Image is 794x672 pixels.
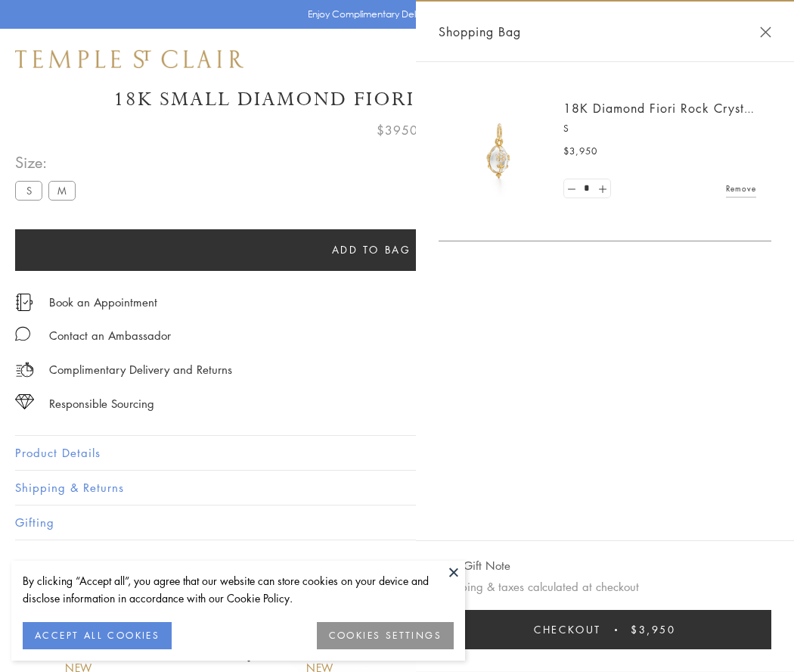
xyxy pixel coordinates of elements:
[308,7,479,22] p: Enjoy Complimentary Delivery & Returns
[15,150,82,175] span: Size:
[15,181,42,200] label: S
[563,121,756,136] p: S
[49,394,154,413] div: Responsible Sourcing
[15,506,779,540] button: Gifting
[48,181,76,200] label: M
[377,120,418,140] span: $3950
[760,26,771,38] button: Close Shopping Bag
[23,622,172,649] button: ACCEPT ALL COOKIES
[439,610,771,649] button: Checkout $3,950
[49,294,157,310] a: Book an Appointment
[534,621,601,638] span: Checkout
[49,360,232,379] p: Complimentary Delivery and Returns
[15,229,727,271] button: Add to bag
[439,556,510,575] button: Add Gift Note
[563,144,597,159] span: $3,950
[439,577,771,596] p: Shipping & taxes calculated at checkout
[15,436,779,470] button: Product Details
[726,180,756,197] a: Remove
[454,106,544,197] img: P51889-E11FIORI
[317,622,454,649] button: COOKIES SETTINGS
[631,621,676,638] span: $3,950
[23,572,454,607] div: By clicking “Accept all”, you agree that our website can store cookies on your device and disclos...
[15,471,779,505] button: Shipping & Returns
[564,179,579,198] a: Set quantity to 0
[594,179,609,198] a: Set quantity to 2
[439,22,521,42] span: Shopping Bag
[49,326,171,345] div: Contact an Ambassador
[15,86,779,113] h1: 18K Small Diamond Fiori Rock Crystal Amulet
[15,50,243,68] img: Temple St. Clair
[332,241,411,258] span: Add to bag
[15,326,30,341] img: MessageIcon-01_2.svg
[15,294,33,311] img: icon_appointment.svg
[15,394,34,409] img: icon_sourcing.svg
[15,360,34,379] img: icon_delivery.svg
